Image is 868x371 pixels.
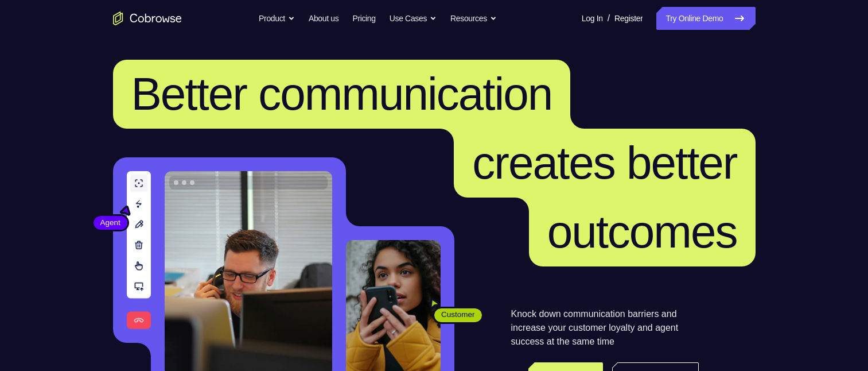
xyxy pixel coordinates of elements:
span: outcomes [547,206,737,257]
span: / [608,11,610,25]
a: About us [309,7,338,30]
a: Pricing [352,7,375,30]
a: Try Online Demo [656,7,755,30]
a: Go to the home page [113,11,182,25]
p: Knock down communication barriers and increase your customer loyalty and agent success at the sam... [511,307,699,349]
a: Register [614,7,643,30]
button: Use Cases [390,7,437,30]
button: Resources [450,7,497,30]
span: Better communication [131,68,552,119]
span: creates better [472,137,737,188]
button: Product [259,7,295,30]
a: Log In [582,7,603,30]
